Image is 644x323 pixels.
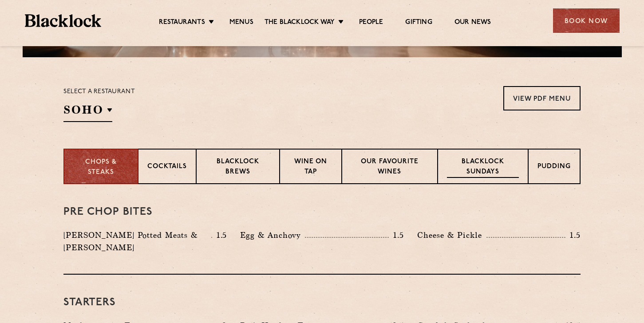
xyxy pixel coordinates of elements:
img: BL_Textured_Logo-footer-cropped.svg [25,14,102,27]
p: Select a restaurant [63,86,135,98]
h2: SOHO [63,102,112,122]
p: Cocktails [147,162,187,173]
p: Cheese & Pickle [417,229,486,241]
p: 1.5 [565,229,581,241]
a: Menus [229,18,253,28]
p: Egg & Anchovy [240,229,305,241]
a: People [359,18,383,28]
p: [PERSON_NAME] Potted Meats & [PERSON_NAME] [63,229,211,254]
a: Our News [454,18,491,28]
p: Pudding [537,162,571,173]
p: Blacklock Sundays [447,157,519,178]
a: Gifting [405,18,432,28]
p: Wine on Tap [289,157,332,178]
p: Blacklock Brews [205,157,270,178]
a: Restaurants [159,18,205,28]
a: The Blacklock Way [265,18,335,28]
p: 1.5 [389,229,404,241]
div: Book Now [553,8,620,33]
a: View PDF Menu [503,86,581,110]
h3: Starters [63,297,581,308]
p: 1.5 [212,229,227,241]
p: Chops & Steaks [73,158,129,177]
p: Our favourite wines [351,157,428,178]
h3: Pre Chop Bites [63,206,581,218]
